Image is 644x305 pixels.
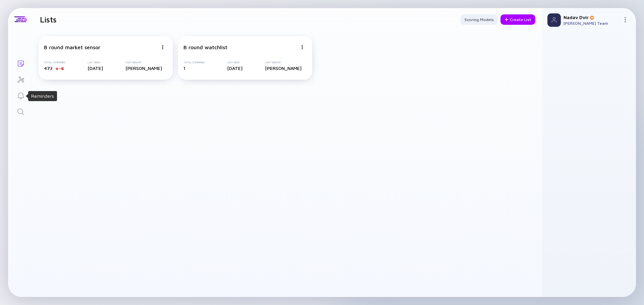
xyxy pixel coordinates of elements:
[183,65,185,71] span: 1
[125,65,162,71] div: [PERSON_NAME]
[265,65,302,71] div: [PERSON_NAME]
[500,14,535,25] button: Create List
[88,65,103,71] div: [DATE]
[623,17,628,22] img: Menu
[300,45,304,49] img: Menu
[125,61,162,64] div: Last Seen By
[547,13,561,27] img: Profile Picture
[227,65,243,71] div: [DATE]
[8,87,33,103] a: Reminders
[183,61,205,64] div: Total Companies
[40,15,57,24] h1: Lists
[44,61,65,64] div: Total Companies
[31,93,54,99] div: Reminders
[8,55,33,71] a: Lists
[563,21,620,26] div: [PERSON_NAME] Team
[44,44,100,50] div: B round market sensor
[461,14,498,25] button: Scoring Models
[88,61,103,64] div: Last Seen
[265,61,302,64] div: Last Seen By
[563,14,620,20] div: Nadav Dvir
[44,65,52,71] span: 473
[59,66,64,71] div: -6
[8,103,33,119] a: Search
[8,71,33,87] a: Investor Map
[183,44,227,50] div: B round watchlist
[161,45,165,49] img: Menu
[227,61,243,64] div: Last Seen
